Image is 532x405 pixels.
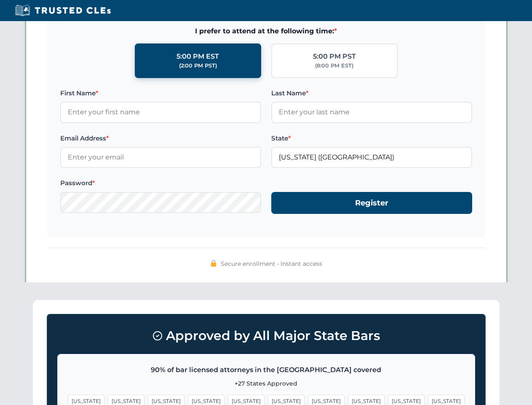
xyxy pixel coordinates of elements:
[57,324,475,347] h3: Approved by All Major State Bars
[13,4,113,17] img: Trusted CLEs
[271,147,472,168] input: California (CA)
[271,102,472,123] input: Enter your last name
[221,259,322,268] span: Secure enrollment • Instant access
[210,260,217,267] img: 🔒
[60,102,261,123] input: Enter your first name
[271,192,472,214] button: Register
[68,364,465,375] p: 90% of bar licensed attorneys in the [GEOGRAPHIC_DATA] covered
[176,51,219,62] div: 5:00 PM EST
[315,62,353,70] div: (8:00 PM EST)
[179,62,217,70] div: (2:00 PM PST)
[313,51,356,62] div: 5:00 PM PST
[60,133,261,143] label: Email Address
[60,147,261,168] input: Enter your email
[60,178,261,188] label: Password
[60,88,261,98] label: First Name
[271,133,472,143] label: State
[60,26,472,37] span: I prefer to attend at the following time:
[68,379,465,388] p: +27 States Approved
[271,88,472,98] label: Last Name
